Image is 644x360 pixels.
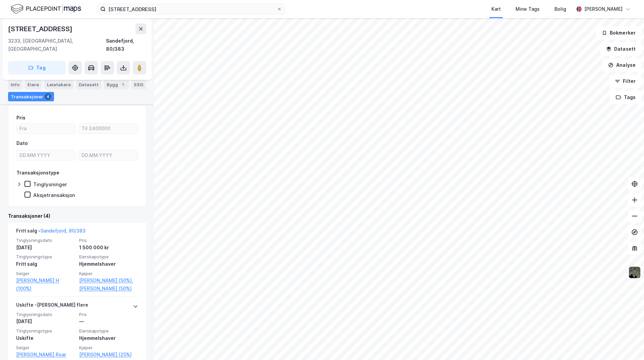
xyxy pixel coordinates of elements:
[79,328,138,334] span: Eierskapstype
[79,260,138,268] div: Hjemmelshaver
[33,181,67,188] div: Tinglysninger
[609,74,641,88] button: Filter
[33,192,75,198] div: Aksjetransaksjon
[16,276,75,293] a: [PERSON_NAME] H (100%)
[79,317,138,325] div: —
[516,5,540,13] div: Mine Tags
[602,58,641,72] button: Analyse
[79,238,138,243] span: Pris
[8,23,74,34] div: [STREET_ADDRESS]
[16,114,25,122] div: Pris
[16,334,75,342] div: Uskifte
[16,317,75,325] div: [DATE]
[79,254,138,260] span: Eierskapstype
[131,80,146,89] div: ESG
[45,93,51,100] div: 4
[79,351,138,359] a: [PERSON_NAME] (25%)
[17,123,75,134] input: Fra
[554,5,566,13] div: Bolig
[16,328,75,334] span: Tinglysningstype
[41,228,86,234] a: Sandefjord, 80/383
[16,139,28,147] div: Dato
[8,37,106,53] div: 3233, [GEOGRAPHIC_DATA], [GEOGRAPHIC_DATA]
[8,212,146,220] div: Transaksjoner (4)
[16,301,88,312] div: Uskifte - [PERSON_NAME] flere
[119,81,126,88] div: 1
[16,244,75,252] div: [DATE]
[104,80,129,89] div: Bygg
[16,271,75,276] span: Selger
[596,26,641,40] button: Bokmerker
[106,4,277,14] input: Søk på adresse, matrikkel, gårdeiere, leietakere eller personer
[8,80,22,89] div: Info
[79,123,138,134] input: Til 2400000
[600,42,641,56] button: Datasett
[16,227,86,238] div: Fritt salg -
[79,276,138,285] a: [PERSON_NAME] (50%),
[610,328,644,360] iframe: Chat Widget
[491,5,501,13] div: Kart
[25,80,42,89] div: Eiere
[76,80,101,89] div: Datasett
[16,345,75,351] span: Selger
[8,61,66,74] button: Tag
[628,266,641,279] img: 9k=
[610,328,644,360] div: Kontrollprogram for chat
[16,238,75,243] span: Tinglysningsdato
[79,334,138,342] div: Hjemmelshaver
[16,169,59,177] div: Transaksjonstype
[79,271,138,276] span: Kjøper
[8,92,54,101] div: Transaksjoner
[79,285,138,293] a: [PERSON_NAME] (50%)
[106,37,146,53] div: Sandefjord, 80/383
[79,312,138,317] span: Pris
[79,345,138,351] span: Kjøper
[610,91,641,104] button: Tags
[584,5,623,13] div: [PERSON_NAME]
[16,312,75,317] span: Tinglysningsdato
[79,150,138,160] input: DD.MM.YYYY
[44,80,73,89] div: Leietakere
[79,244,138,252] div: 1 500 000 kr
[11,3,81,15] img: logo.f888ab2527a4732fd821a326f86c7f29.svg
[17,150,75,160] input: DD.MM.YYYY
[16,254,75,260] span: Tinglysningstype
[16,260,75,268] div: Fritt salg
